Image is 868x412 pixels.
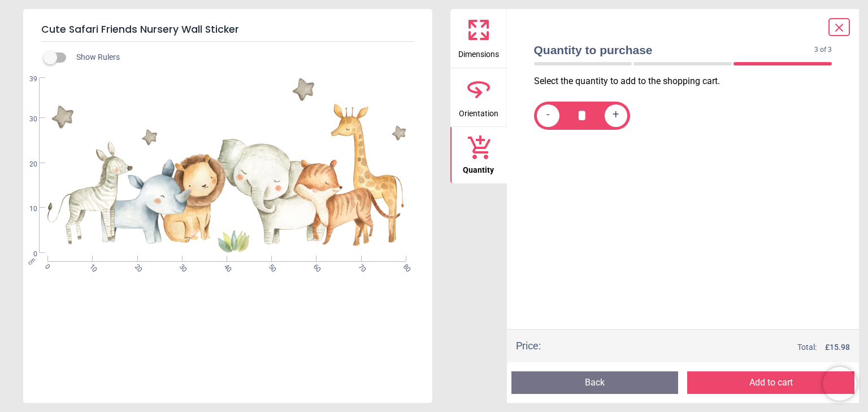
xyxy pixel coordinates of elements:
span: 20 [132,262,140,270]
button: Add to cart [687,371,854,394]
span: cm [27,256,37,266]
span: 0 [42,262,50,270]
span: 70 [356,262,363,270]
span: Quantity [463,159,494,176]
div: Show Rulers [50,51,432,64]
span: 60 [311,262,318,270]
span: 30 [16,115,37,124]
span: 3 of 3 [814,45,832,55]
span: 0 [16,249,37,259]
span: 20 [16,160,37,169]
span: 80 [401,262,408,270]
span: 50 [266,262,274,270]
button: Dimensions [450,9,507,68]
span: Quantity to purchase [534,42,815,58]
div: Price : [516,339,541,353]
iframe: Brevo live chat [823,367,857,401]
p: Select the quantity to add to the shopping cart. [534,75,841,87]
span: 10 [16,204,37,214]
button: Back [511,371,679,394]
button: Orientation [450,68,507,127]
h5: Cute Safari Friends Nursery Wall Sticker [41,18,414,42]
span: - [546,108,550,122]
button: Quantity [450,127,507,183]
span: 40 [222,262,229,270]
div: Total: [558,342,850,353]
span: Dimensions [458,43,499,60]
span: £ [825,342,850,353]
span: 30 [177,262,184,270]
span: + [613,108,619,122]
span: 15.98 [830,343,850,352]
span: Orientation [459,103,498,120]
span: 10 [87,262,94,270]
span: 39 [16,74,37,84]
